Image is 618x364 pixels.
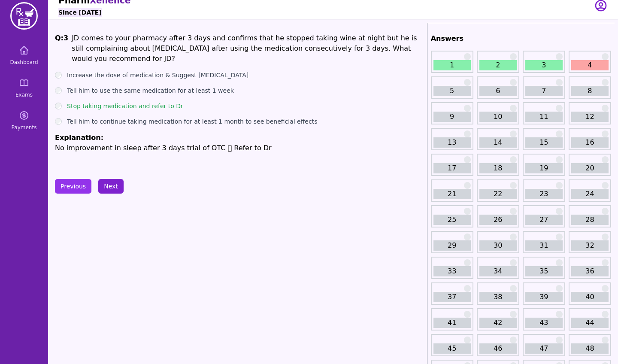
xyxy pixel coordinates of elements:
[67,71,248,79] label: Increase the dose of medication & Suggest [MEDICAL_DATA]
[479,137,517,148] a: 14
[525,240,563,251] a: 31
[571,112,609,122] a: 12
[479,189,517,199] a: 22
[433,137,471,148] a: 13
[55,33,68,64] h1: Q: 3
[571,137,609,148] a: 16
[479,292,517,302] a: 38
[3,73,45,103] a: Exams
[433,343,471,354] a: 45
[3,105,45,136] a: Payments
[433,163,471,173] a: 17
[67,117,317,126] label: Tell him to continue taking medication for at least 1 month to see beneficial effects
[571,215,609,225] a: 28
[525,215,563,225] a: 27
[98,179,124,194] button: Next
[433,318,471,328] a: 41
[525,292,563,302] a: 39
[525,60,563,70] a: 3
[72,33,424,64] p: JD comes to your pharmacy after 3 days and confirms that he stopped taking wine at night but he i...
[67,86,234,95] label: Tell him to use the same medication for at least 1 week
[479,112,517,122] a: 10
[571,240,609,251] a: 32
[479,343,517,354] a: 46
[3,40,45,71] a: Dashboard
[433,292,471,302] a: 37
[67,102,183,110] label: Stop taking medication and refer to Dr
[479,60,517,70] a: 2
[571,60,609,70] a: 4
[433,266,471,276] a: 33
[525,112,563,122] a: 11
[571,189,609,199] a: 24
[525,163,563,173] a: 19
[12,124,37,131] span: Payments
[58,8,102,17] h6: Since [DATE]
[525,266,563,276] a: 35
[55,143,424,153] p: No improvement in sleep after 3 days trial of OTC  Refer to Dr
[525,86,563,96] a: 7
[525,318,563,328] a: 43
[433,60,471,70] a: 1
[10,59,38,66] span: Dashboard
[55,179,91,194] button: Previous
[525,137,563,148] a: 15
[479,318,517,328] a: 42
[571,86,609,96] a: 8
[525,189,563,199] a: 23
[15,91,33,98] span: Exams
[571,163,609,173] a: 20
[433,86,471,96] a: 5
[479,215,517,225] a: 26
[433,240,471,251] a: 29
[479,266,517,276] a: 34
[431,33,611,44] h2: Answers
[433,112,471,122] a: 9
[571,343,609,354] a: 48
[479,163,517,173] a: 18
[479,86,517,96] a: 6
[479,240,517,251] a: 30
[433,189,471,199] a: 21
[571,266,609,276] a: 36
[571,292,609,302] a: 40
[525,343,563,354] a: 47
[10,2,38,30] img: PharmXellence Logo
[433,215,471,225] a: 25
[55,133,103,142] span: Explanation:
[571,318,609,328] a: 44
